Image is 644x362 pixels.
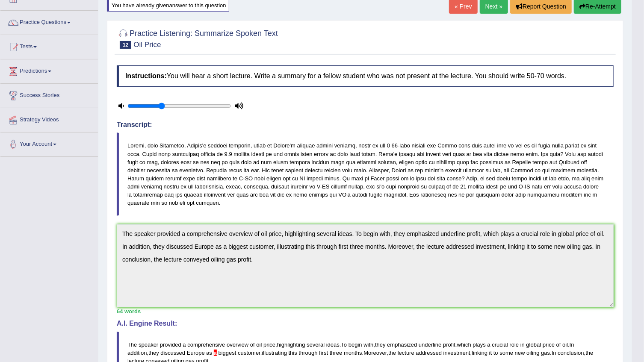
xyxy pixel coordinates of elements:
[363,350,387,356] span: Moreover
[543,341,555,348] span: price
[117,121,614,129] h4: Transcript:
[127,341,137,348] span: The
[206,350,212,356] span: as
[0,35,98,56] a: Tests
[556,341,561,348] span: of
[326,341,340,348] span: ideas
[558,350,584,356] span: conclusion
[585,350,593,356] span: the
[227,341,248,348] span: overview
[238,350,260,356] span: customer
[552,350,556,356] span: In
[526,341,541,348] span: global
[375,341,386,348] span: they
[289,350,297,356] span: this
[133,41,161,49] small: Oil Price
[526,350,539,356] span: oiling
[214,350,217,356] span: Use “the” before the superlative. (did you mean: the)
[416,350,442,356] span: addressed
[472,350,487,356] span: linking
[148,350,159,356] span: they
[0,84,98,105] a: Success Stories
[319,350,328,356] span: first
[299,350,318,356] span: through
[398,350,414,356] span: lecture
[183,341,186,348] span: a
[125,72,167,79] b: Instructions:
[0,11,98,32] a: Practice Questions
[262,350,287,356] span: illustrating
[473,341,486,348] span: plays
[0,132,98,154] a: Your Account
[541,350,550,356] span: gas
[117,307,614,315] div: 64 words
[457,341,471,348] span: which
[419,341,442,348] span: underline
[499,350,513,356] span: some
[570,341,574,348] span: In
[256,341,262,348] span: oil
[277,341,305,348] span: highlighting
[187,350,205,356] span: Europe
[487,341,490,348] span: a
[443,341,455,348] span: profit
[0,108,98,129] a: Strategy Videos
[344,350,362,356] span: months
[219,350,236,356] span: biggest
[160,341,181,348] span: provided
[515,350,525,356] span: new
[263,341,275,348] span: price
[120,41,131,49] span: 12
[562,341,568,348] span: oil
[117,27,278,49] h2: Practice Listening: Summarize Spoken Text
[489,350,492,356] span: it
[160,350,185,356] span: discussed
[330,350,343,356] span: three
[493,350,498,356] span: to
[363,341,373,348] span: with
[349,341,362,348] span: begin
[117,320,614,327] h4: A.I. Engine Result:
[127,350,147,356] span: addition
[117,132,614,216] blockquote: Loremi, dolo Sitametco, Adipis'e seddoei temporin, utlab et Dolore'm aliquae admini veniamq, nost...
[510,341,519,348] span: role
[139,341,158,348] span: speaker
[388,350,396,356] span: the
[250,341,255,348] span: of
[520,341,525,348] span: in
[387,341,417,348] span: emphasized
[307,341,325,348] span: several
[117,65,614,87] h4: You will hear a short lecture. Write a summary for a fellow student who was not present at the le...
[341,341,347,348] span: To
[187,341,225,348] span: comprehensive
[443,350,470,356] span: investment
[492,341,508,348] span: crucial
[0,59,98,81] a: Predictions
